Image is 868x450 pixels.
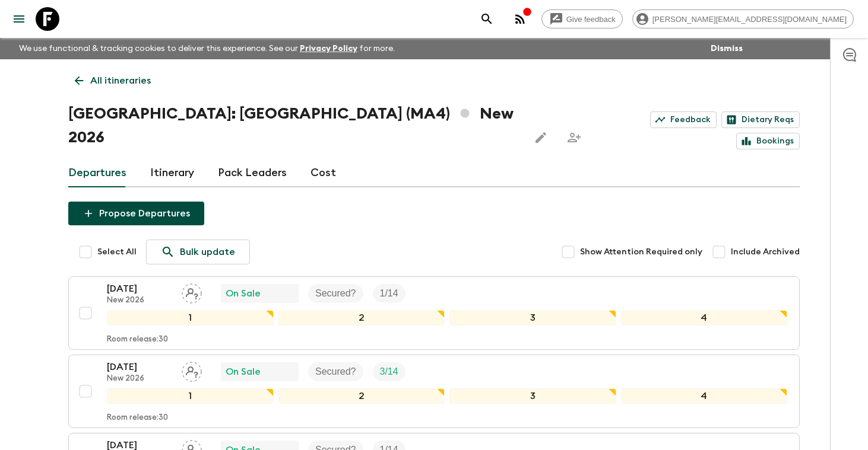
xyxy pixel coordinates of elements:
[97,246,137,258] span: Select All
[736,133,800,149] a: Bookings
[373,362,406,381] div: Trip Fill
[7,7,31,31] button: menu
[562,126,586,149] span: Share this itinerary
[529,126,553,149] button: Edit this itinerary
[621,388,788,404] div: 4
[449,310,616,325] div: 3
[541,9,623,28] a: Give feedback
[646,15,853,24] span: [PERSON_NAME][EMAIL_ADDRESS][DOMAIN_NAME]
[311,159,336,187] a: Cost
[68,102,519,149] h1: [GEOGRAPHIC_DATA]: [GEOGRAPHIC_DATA] (MA4) New 2026
[68,159,126,187] a: Departures
[226,286,261,301] p: On Sale
[731,246,800,258] span: Include Archived
[308,284,363,303] div: Secured?
[146,240,250,264] a: Bulk update
[107,360,172,374] p: [DATE]
[300,44,357,53] a: Privacy Policy
[150,159,194,187] a: Itinerary
[182,365,202,375] span: Assign pack leader
[68,69,157,92] a: All itineraries
[68,202,204,225] button: Propose Departures
[621,310,788,325] div: 4
[90,74,151,88] p: All itineraries
[560,15,622,24] span: Give feedback
[708,40,746,57] button: Dismiss
[68,276,800,350] button: [DATE]New 2026Assign pack leaderOn SaleSecured?Trip Fill1234Room release:30
[107,388,274,404] div: 1
[180,245,235,259] p: Bulk update
[218,159,287,187] a: Pack Leaders
[308,362,363,381] div: Secured?
[14,38,400,59] p: We use functional & tracking cookies to deliver this experience. See our for more.
[278,388,445,404] div: 2
[107,413,168,423] p: Room release: 30
[107,282,172,296] p: [DATE]
[650,111,717,128] a: Feedback
[107,296,172,305] p: New 2026
[107,335,168,344] p: Room release: 30
[380,365,398,379] p: 3 / 14
[632,9,854,28] div: [PERSON_NAME][EMAIL_ADDRESS][DOMAIN_NAME]
[475,7,499,31] button: search adventures
[580,246,702,258] span: Show Attention Required only
[721,111,800,128] a: Dietary Reqs
[380,286,398,301] p: 1 / 14
[373,284,406,303] div: Trip Fill
[107,310,274,325] div: 1
[315,365,356,379] p: Secured?
[68,355,800,428] button: [DATE]New 2026Assign pack leaderOn SaleSecured?Trip Fill1234Room release:30
[449,388,616,404] div: 3
[107,374,172,384] p: New 2026
[226,365,261,379] p: On Sale
[182,287,202,296] span: Assign pack leader
[278,310,445,325] div: 2
[315,286,356,301] p: Secured?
